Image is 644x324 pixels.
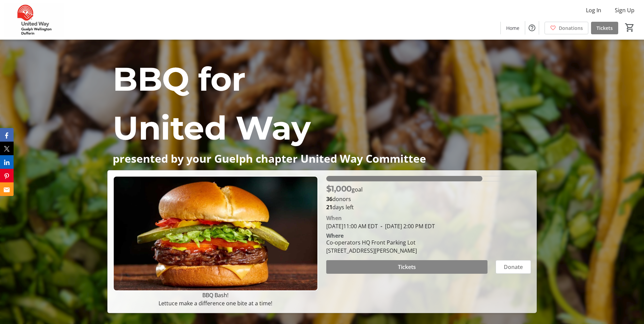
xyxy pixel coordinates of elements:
[525,21,539,35] button: Help
[559,24,583,32] span: Donations
[326,233,344,238] div: Where
[501,22,525,34] a: Home
[326,203,531,211] p: days left
[326,195,531,203] p: donors
[326,238,417,247] div: Co-operators HQ Front Parking Lot
[596,24,613,32] span: Tickets
[326,183,363,195] p: goal
[113,291,318,299] p: BBQ Bash!
[326,260,487,274] button: Tickets
[586,6,601,14] span: Log In
[4,3,65,37] img: United Way Guelph Wellington Dufferin's Logo
[326,247,417,255] div: [STREET_ADDRESS][PERSON_NAME]
[506,24,519,32] span: Home
[113,176,318,291] img: Campaign CTA Media Photo
[326,195,332,203] b: 36
[545,22,588,34] a: Donations
[326,203,332,211] span: 21
[326,176,531,181] div: 76.359% of fundraising goal reached
[113,152,531,164] p: presented by your Guelph chapter United Way Committee
[398,263,416,271] span: Tickets
[581,5,607,16] button: Log In
[624,21,636,34] button: Cart
[113,299,318,307] p: Lettuce make a difference one bite at a time!
[591,22,618,34] a: Tickets
[113,59,245,99] span: BBQ for
[378,222,385,230] span: -
[615,6,634,14] span: Sign Up
[504,263,523,271] span: Donate
[609,5,640,16] button: Sign Up
[326,214,342,222] div: When
[326,184,352,194] span: $1,000
[378,222,435,230] span: [DATE] 2:00 PM EDT
[496,260,531,274] button: Donate
[113,108,310,148] span: United Way
[326,222,378,230] span: [DATE] 11:00 AM EDT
